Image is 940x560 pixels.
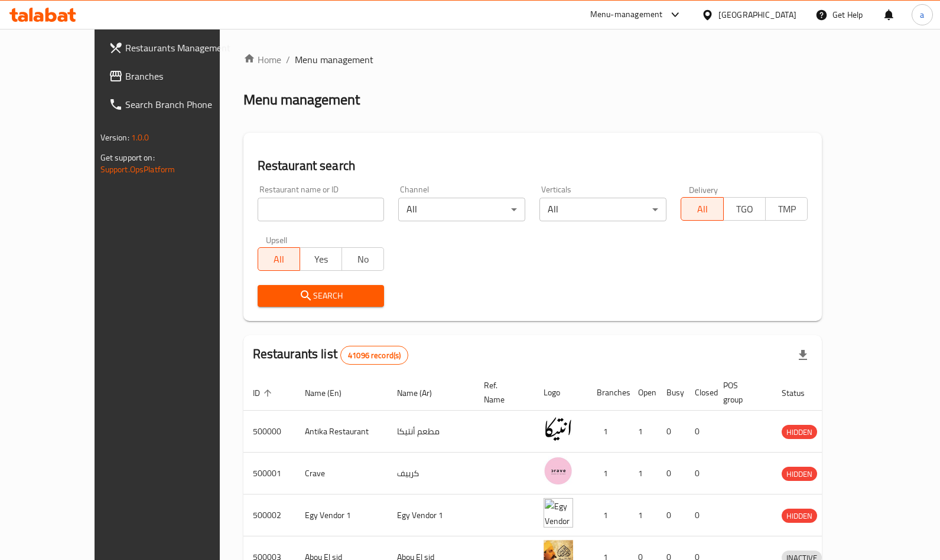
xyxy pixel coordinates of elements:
[657,453,685,494] td: 0
[629,494,657,536] td: 1
[253,386,275,400] span: ID
[782,509,817,523] span: HIDDEN
[765,197,808,221] button: TMP
[295,53,373,67] span: Menu management
[258,285,385,307] button: Search
[544,498,573,528] img: Egy Vendor 1
[266,235,288,244] label: Upsell
[685,494,714,536] td: 0
[100,162,175,177] a: Support.OpsPlatform
[685,453,714,494] td: 0
[295,453,388,494] td: Crave
[258,247,300,271] button: All
[267,289,375,303] span: Search
[258,198,385,221] input: Search for restaurant name or ID..
[305,251,337,268] span: Yes
[258,157,808,175] h2: Restaurant search
[723,378,758,407] span: POS group
[782,509,817,523] div: HIDDEN
[99,90,252,119] a: Search Branch Phone
[587,375,629,411] th: Branches
[689,185,718,194] label: Delivery
[782,386,820,400] span: Status
[657,411,685,453] td: 0
[770,201,803,218] span: TMP
[920,8,924,21] span: a
[544,414,573,444] img: Antika Restaurant
[782,467,817,481] span: HIDDEN
[243,494,295,536] td: 500002
[341,350,408,361] span: 41096 record(s)
[718,8,796,21] div: [GEOGRAPHIC_DATA]
[243,53,281,67] a: Home
[590,8,663,22] div: Menu-management
[341,247,384,271] button: No
[253,345,409,365] h2: Restaurants list
[685,375,714,411] th: Closed
[286,53,290,67] li: /
[243,453,295,494] td: 500001
[587,494,629,536] td: 1
[388,453,474,494] td: كرييف
[782,467,817,481] div: HIDDEN
[125,41,242,55] span: Restaurants Management
[685,411,714,453] td: 0
[300,247,342,271] button: Yes
[397,386,447,400] span: Name (Ar)
[629,375,657,411] th: Open
[534,375,587,411] th: Logo
[125,69,242,83] span: Branches
[484,378,520,407] span: Ref. Name
[243,90,360,109] h2: Menu management
[243,53,822,67] nav: breadcrumb
[789,341,817,369] div: Export file
[99,62,252,90] a: Branches
[398,198,525,221] div: All
[295,494,388,536] td: Egy Vendor 1
[681,197,723,221] button: All
[544,456,573,486] img: Crave
[263,251,295,268] span: All
[657,494,685,536] td: 0
[295,411,388,453] td: Antika Restaurant
[629,411,657,453] td: 1
[347,251,379,268] span: No
[388,494,474,536] td: Egy Vendor 1
[728,201,761,218] span: TGO
[587,411,629,453] td: 1
[782,425,817,439] div: HIDDEN
[782,425,817,439] span: HIDDEN
[629,453,657,494] td: 1
[657,375,685,411] th: Busy
[99,34,252,62] a: Restaurants Management
[131,130,149,145] span: 1.0.0
[243,411,295,453] td: 500000
[388,411,474,453] td: مطعم أنتيكا
[100,150,155,165] span: Get support on:
[723,197,766,221] button: TGO
[587,453,629,494] td: 1
[686,201,718,218] span: All
[100,130,129,145] span: Version:
[340,346,408,365] div: Total records count
[125,97,242,112] span: Search Branch Phone
[305,386,357,400] span: Name (En)
[539,198,666,221] div: All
